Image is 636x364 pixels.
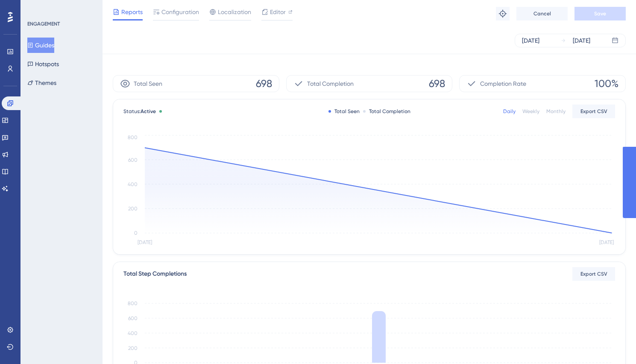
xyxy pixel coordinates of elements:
span: Reports [121,7,143,17]
span: Export CSV [580,108,607,115]
button: Hotspots [27,56,59,72]
tspan: 200 [128,345,138,351]
tspan: 0 [134,230,138,236]
span: Export CSV [580,271,607,277]
div: Total Step Completions [123,269,187,279]
div: [DATE] [522,35,539,46]
tspan: 200 [128,206,138,212]
span: 100% [595,77,618,90]
span: Save [594,10,606,17]
div: ENGAGEMENT [27,20,60,27]
span: Completion Rate [480,79,526,89]
tspan: 400 [128,330,138,336]
div: Total Completion [363,108,410,115]
tspan: 600 [128,315,138,321]
tspan: 800 [128,134,138,140]
span: 698 [429,77,445,90]
span: Editor [270,7,286,17]
tspan: [DATE] [599,239,614,245]
button: Export CSV [572,105,615,118]
span: Cancel [533,10,551,17]
tspan: 800 [128,300,138,306]
tspan: 400 [128,181,138,187]
div: Weekly [522,108,539,115]
tspan: 600 [128,157,138,163]
button: Themes [27,75,56,90]
span: Status: [123,108,156,115]
button: Guides [27,38,54,53]
span: 698 [256,77,272,90]
span: Active [141,108,156,114]
span: Total Completion [307,79,354,89]
button: Cancel [516,7,568,20]
tspan: [DATE] [138,239,152,245]
button: Export CSV [572,267,615,281]
span: Localization [218,7,251,17]
span: Configuration [161,7,199,17]
button: Save [574,7,626,20]
span: Total Seen [134,79,162,89]
div: Daily [503,108,516,115]
iframe: UserGuiding AI Assistant Launcher [600,330,626,356]
div: [DATE] [573,35,590,46]
div: Total Seen [328,108,360,115]
div: Monthly [546,108,566,115]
